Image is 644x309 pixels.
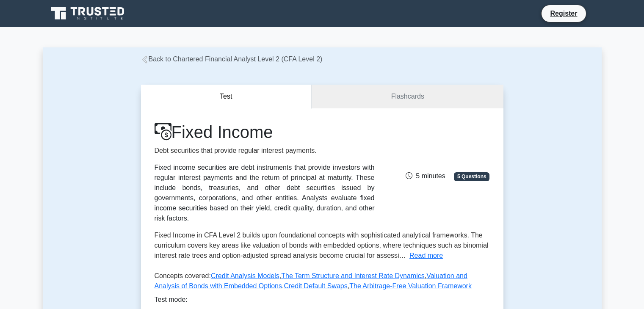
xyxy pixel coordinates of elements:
button: Test [141,85,312,109]
span: Fixed Income in CFA Level 2 builds upon foundational concepts with sophisticated analytical frame... [155,232,489,259]
a: Credit Default Swaps [284,282,347,290]
p: Concepts covered: , , , , [155,271,490,295]
a: Flashcards [312,85,503,109]
span: 5 minutes [406,172,445,179]
button: Read more [409,251,443,261]
h1: Fixed Income [155,122,375,142]
a: Back to Chartered Financial Analyst Level 2 (CFA Level 2) [141,55,323,63]
p: Debt securities that provide regular interest payments. [155,146,375,156]
div: Fixed income securities are debt instruments that provide investors with regular interest payment... [155,163,375,223]
a: The Arbitrage-Free Valuation Framework [349,282,472,290]
span: 5 Questions [454,172,489,181]
a: The Term Structure and Interest Rate Dynamics [281,272,425,279]
div: Test mode: [155,295,490,308]
a: Credit Analysis Models [211,272,279,279]
a: Register [545,8,582,19]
